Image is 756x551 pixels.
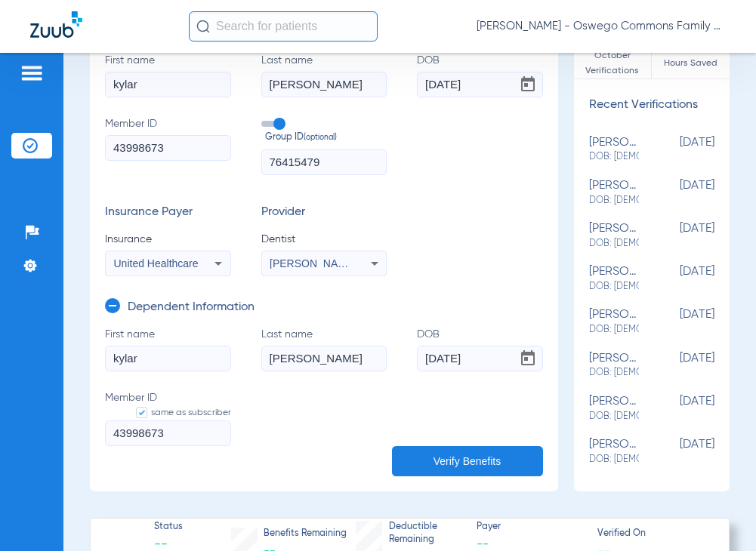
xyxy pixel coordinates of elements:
[105,420,231,446] input: Member IDsame as subscriber
[639,136,714,164] span: [DATE]
[105,232,231,247] span: Insurance
[574,98,730,113] h3: Recent Verifications
[639,265,714,293] span: [DATE]
[261,53,387,97] label: Last name
[304,131,337,145] small: (optional)
[30,11,82,38] img: Zuub Logo
[261,327,387,371] label: Last name
[589,410,640,423] span: DOB: [DEMOGRAPHIC_DATA]
[121,405,231,420] label: same as subscriber
[265,131,387,145] span: Group ID
[417,72,543,97] input: DOBOpen calendar
[270,257,418,269] span: [PERSON_NAME] 1265959126
[589,438,640,466] div: [PERSON_NAME]
[639,395,714,423] span: [DATE]
[589,179,640,207] div: [PERSON_NAME]
[105,390,231,446] label: Member ID
[417,53,543,97] label: DOB
[589,222,640,250] div: [PERSON_NAME]
[589,280,640,294] span: DOB: [DEMOGRAPHIC_DATA]
[105,72,231,97] input: First name
[589,150,640,164] span: DOB: [DEMOGRAPHIC_DATA]
[589,395,640,423] div: [PERSON_NAME]
[264,528,347,541] span: Benefits Remaining
[477,521,584,534] span: Payer
[389,521,464,547] span: Deductible Remaining
[639,222,714,250] span: [DATE]
[589,323,640,337] span: DOB: [DEMOGRAPHIC_DATA]
[105,327,231,371] label: First name
[196,20,210,33] img: Search Icon
[392,446,543,476] button: Verify Benefits
[189,11,378,42] input: Search for patients
[105,53,231,97] label: First name
[105,205,231,220] h3: Insurance Payer
[639,438,714,466] span: [DATE]
[589,237,640,251] span: DOB: [DEMOGRAPHIC_DATA]
[639,179,714,207] span: [DATE]
[589,136,640,164] div: [PERSON_NAME]
[513,343,543,374] button: Open calendar
[20,64,44,82] img: hamburger-icon
[114,257,199,269] span: United Healthcare
[261,205,387,220] h3: Provider
[105,135,231,161] input: Member ID
[589,352,640,380] div: [PERSON_NAME]
[154,521,183,534] span: Status
[477,19,726,34] span: [PERSON_NAME] - Oswego Commons Family Dental
[128,300,255,316] h3: Dependent Information
[105,346,231,371] input: First name
[574,48,651,78] span: October Verifications
[589,453,640,466] span: DOB: [DEMOGRAPHIC_DATA]
[589,308,640,336] div: [PERSON_NAME]
[417,327,543,371] label: DOB
[261,346,387,371] input: Last name
[597,528,705,541] span: Verified On
[652,56,730,71] span: Hours Saved
[639,308,714,336] span: [DATE]
[589,265,640,293] div: [PERSON_NAME]
[105,116,231,175] label: Member ID
[639,352,714,380] span: [DATE]
[417,346,543,371] input: DOBOpen calendar
[261,72,387,97] input: Last name
[261,232,387,247] span: Dentist
[589,366,640,380] span: DOB: [DEMOGRAPHIC_DATA]
[589,194,640,208] span: DOB: [DEMOGRAPHIC_DATA]
[513,69,543,100] button: Open calendar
